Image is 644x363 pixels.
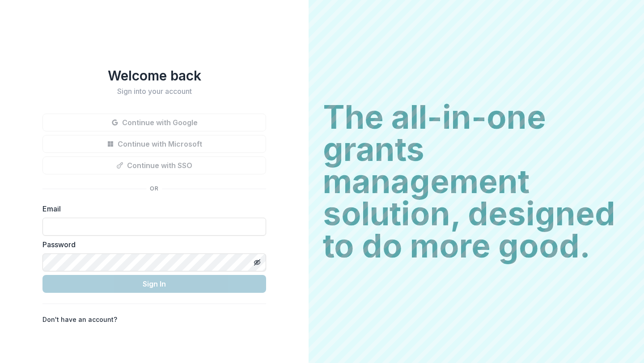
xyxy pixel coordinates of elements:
[42,203,261,214] label: Email
[42,156,266,174] button: Continue with SSO
[42,315,117,324] p: Don't have an account?
[42,239,261,250] label: Password
[42,135,266,153] button: Continue with Microsoft
[42,87,266,96] h2: Sign into your account
[42,68,266,84] h1: Welcome back
[42,114,266,131] button: Continue with Google
[250,255,264,270] button: Toggle password visibility
[42,275,266,293] button: Sign In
